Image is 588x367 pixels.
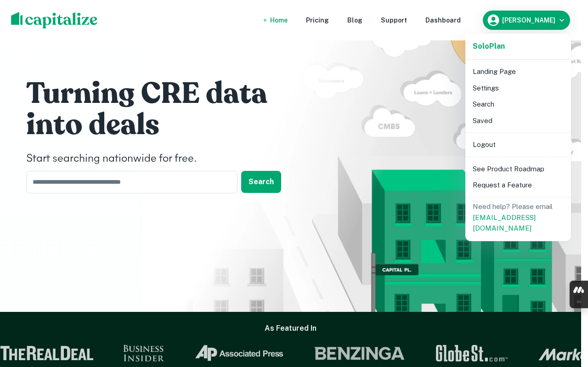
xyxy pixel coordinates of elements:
[469,161,567,177] li: See Product Roadmap
[469,96,567,113] li: Search
[469,80,567,96] li: Settings
[542,294,588,338] iframe: Chat Widget
[473,42,505,51] strong: Solo Plan
[469,177,567,193] li: Request a Feature
[469,136,567,153] li: Logout
[469,113,567,129] li: Saved
[469,63,567,80] li: Landing Page
[473,214,536,232] a: [EMAIL_ADDRESS][DOMAIN_NAME]
[473,201,564,234] p: Need help? Please email
[473,41,505,52] a: SoloPlan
